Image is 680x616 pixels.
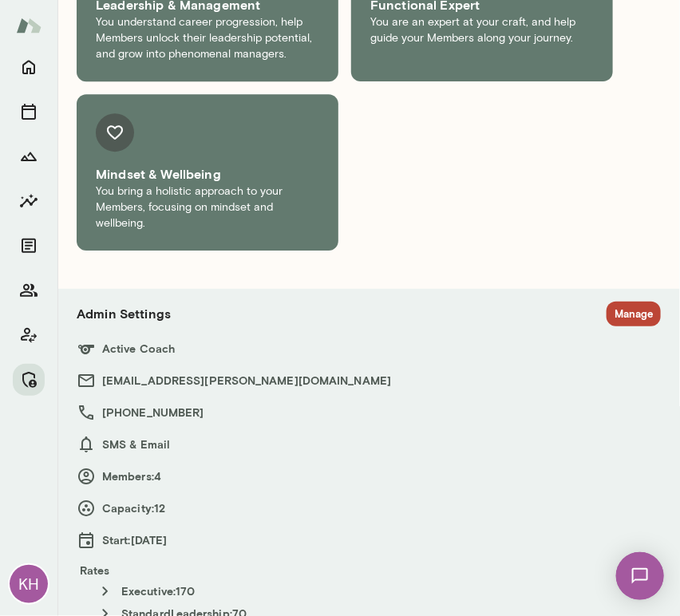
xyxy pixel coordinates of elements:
[96,582,661,601] h6: Executive : 170
[77,499,661,518] h6: Capacity: 12
[10,565,48,603] div: KH
[77,563,661,578] h6: Rates
[96,14,319,62] p: You understand career progression, help Members unlock their leadership potential, and grow into ...
[13,140,45,172] button: Growth Plan
[77,531,661,550] h6: Start: [DATE]
[77,304,171,323] h6: Admin Settings
[77,371,661,390] h6: [EMAIL_ADDRESS][PERSON_NAME][DOMAIN_NAME]
[77,339,661,358] h6: Active Coach
[607,302,661,326] button: Manage
[370,14,594,46] p: You are an expert at your craft, and help guide your Members along your journey.
[96,184,319,231] p: You bring a holistic approach to your Members, focusing on mindset and wellbeing.
[13,230,45,262] button: Documents
[13,51,45,83] button: Home
[77,403,661,422] h6: [PHONE_NUMBER]
[13,364,45,396] button: Manage
[77,467,661,486] h6: Members: 4
[13,96,45,128] button: Sessions
[96,164,319,184] h6: Mindset & Wellbeing
[13,185,45,217] button: Insights
[13,319,45,351] button: Client app
[77,435,661,454] h6: SMS & Email
[13,274,45,306] button: Members
[16,10,42,41] img: Mento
